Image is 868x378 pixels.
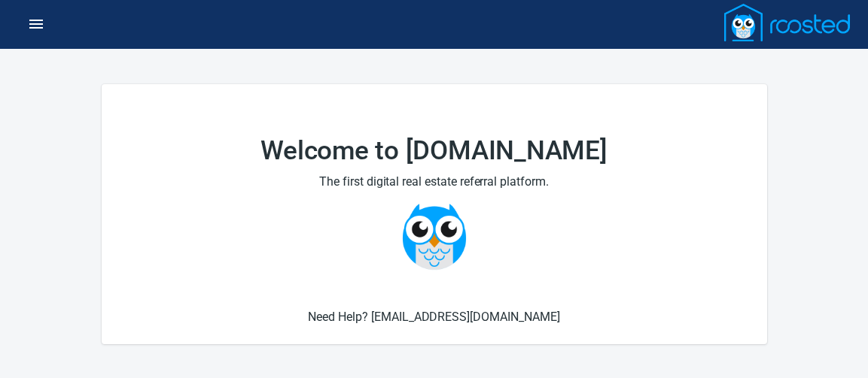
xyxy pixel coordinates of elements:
[138,136,731,166] h1: Welcome to [DOMAIN_NAME]
[804,310,857,367] iframe: Chat
[138,172,731,191] h2: The first digital real estate referral platform.
[400,203,468,271] img: Owlie
[120,307,749,326] h6: Need Help? [EMAIL_ADDRESS][DOMAIN_NAME]
[724,4,851,41] img: Logo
